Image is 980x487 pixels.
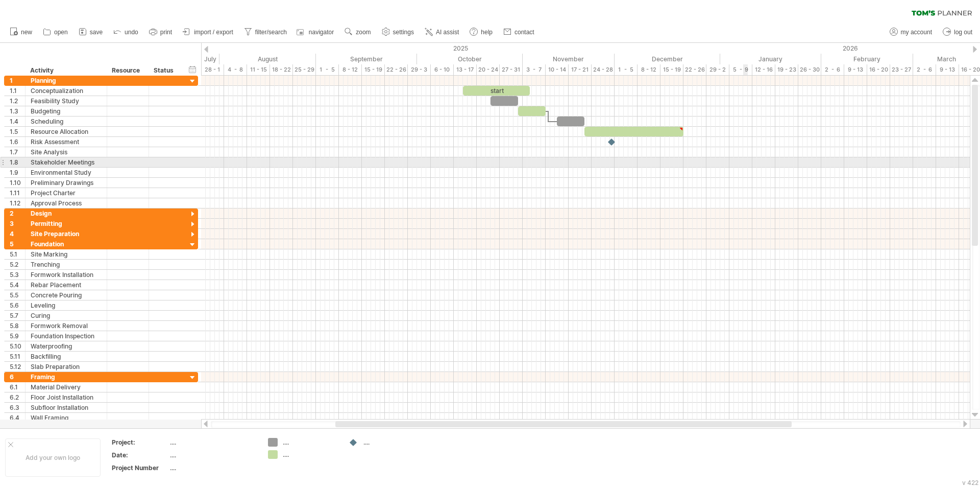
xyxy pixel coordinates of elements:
[31,76,102,85] div: Planning
[10,76,25,85] div: 1
[417,54,523,64] div: October 2025
[940,26,975,39] a: log out
[10,96,25,106] div: 1.2
[180,26,236,39] a: import / export
[10,106,25,116] div: 1.3
[31,352,102,361] div: Backfilling
[309,29,334,36] span: navigator
[112,65,143,76] div: Resource
[31,290,102,300] div: Concrete Pouring
[954,29,972,36] span: log out
[660,64,683,75] div: 15 - 19
[592,64,615,75] div: 24 - 28
[10,413,25,423] div: 6.4
[283,450,338,459] div: ....
[844,64,867,75] div: 9 - 13
[170,451,256,459] div: ....
[362,64,385,75] div: 15 - 19
[194,29,233,36] span: import / export
[523,54,615,64] div: November 2025
[10,280,25,290] div: 5.4
[10,117,25,126] div: 1.4
[500,64,523,75] div: 27 - 31
[454,64,477,75] div: 13 - 17
[546,64,569,75] div: 10 - 14
[10,219,25,228] div: 3
[10,157,25,167] div: 1.8
[31,117,102,126] div: Scheduling
[10,127,25,136] div: 1.5
[31,372,102,382] div: Framing
[10,382,25,392] div: 6.1
[10,403,25,412] div: 6.3
[10,239,25,249] div: 5
[10,321,25,331] div: 5.8
[31,106,102,116] div: Budgeting
[936,64,959,75] div: 9 - 13
[913,64,936,75] div: 2 - 6
[31,157,102,167] div: Stakeholder Meetings
[31,137,102,147] div: Risk Assessment
[112,463,168,472] div: Project Number
[31,392,102,402] div: Floor Joist Installation
[379,26,417,39] a: settings
[31,127,102,136] div: Resource Allocation
[867,64,890,75] div: 16 - 20
[962,479,978,486] div: v 422
[775,64,798,75] div: 19 - 23
[40,26,71,39] a: open
[31,270,102,280] div: Formwork Installation
[720,54,821,64] div: January 2026
[31,331,102,341] div: Foundation Inspection
[31,341,102,351] div: Waterproofing
[31,311,102,320] div: Curing
[5,438,101,477] div: Add your own logo
[21,29,32,36] span: new
[30,65,101,76] div: Activity
[821,54,913,64] div: February 2026
[283,438,338,447] div: ....
[422,26,462,39] a: AI assist
[293,64,316,75] div: 25 - 29
[31,168,102,177] div: Environmental Study
[31,249,102,259] div: Site Marking
[154,65,176,76] div: Status
[31,300,102,310] div: Leveling
[10,260,25,269] div: 5.2
[467,26,496,39] a: help
[10,208,25,218] div: 2
[224,64,247,75] div: 4 - 8
[393,29,414,36] span: settings
[569,64,592,75] div: 17 - 21
[10,372,25,382] div: 6
[523,64,546,75] div: 3 - 7
[31,178,102,188] div: Preliminary Drawings
[10,86,25,96] div: 1.1
[160,29,172,36] span: print
[10,352,25,361] div: 5.11
[821,64,844,75] div: 2 - 6
[10,341,25,351] div: 5.10
[125,29,138,36] span: undo
[170,463,256,472] div: ....
[10,168,25,177] div: 1.9
[31,96,102,106] div: Feasibility Study
[10,300,25,310] div: 5.6
[10,249,25,259] div: 5.1
[295,26,337,39] a: navigator
[112,451,168,459] div: Date:
[31,321,102,331] div: Formwork Removal
[111,26,141,39] a: undo
[10,229,25,239] div: 4
[31,403,102,412] div: Subfloor Installation
[10,270,25,280] div: 5.3
[385,64,408,75] div: 22 - 26
[31,362,102,372] div: Slab Preparation
[356,29,371,36] span: zoom
[247,64,270,75] div: 11 - 15
[463,86,530,96] div: start
[270,64,293,75] div: 18 - 22
[752,64,775,75] div: 12 - 16
[363,438,419,447] div: ....
[76,26,106,39] a: save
